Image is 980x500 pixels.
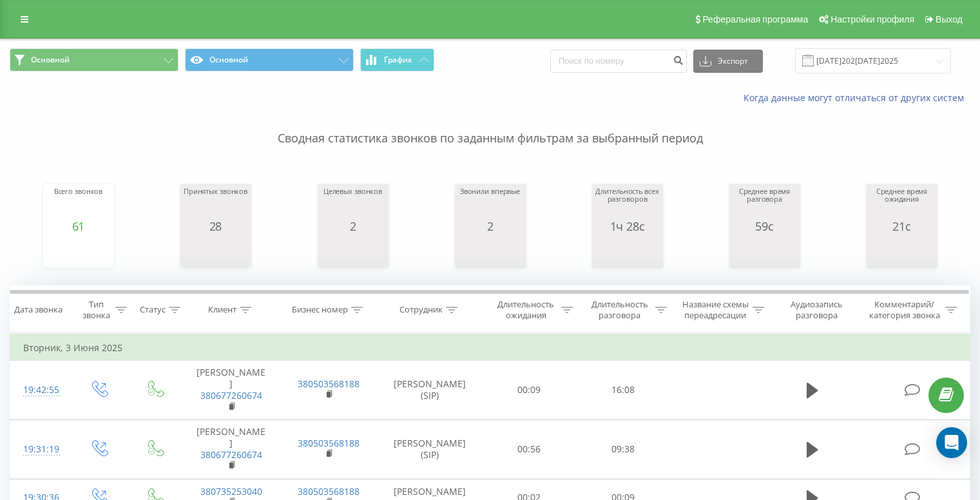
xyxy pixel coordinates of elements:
td: Вторник, 3 Июня 2025 [10,335,970,361]
div: Целевых звонков [323,187,382,220]
span: Выход [936,14,963,24]
div: Принятых звонков [184,187,247,220]
p: Сводная статистика звонков по заданным фильтрам за выбранный период [10,104,970,147]
div: Дата звонка [14,305,62,316]
span: Реферальная программа [702,14,808,24]
td: 16:08 [576,361,669,420]
input: Поиск по номеру [550,50,687,73]
div: Аудиозапись разговора [779,299,854,321]
td: [PERSON_NAME] (SIP) [378,361,483,420]
div: 28 [184,220,247,233]
div: Звонили впервые [460,187,520,220]
div: Open Intercom Messenger [936,427,967,458]
div: Бизнес номер [292,305,348,316]
span: Настройки профиля [831,14,914,24]
span: График [384,55,412,64]
button: Основной [185,48,354,72]
a: 380677260674 [200,389,262,401]
div: 19:31:19 [23,437,57,462]
div: 21с [870,220,934,233]
div: 2 [323,220,382,233]
div: Сотрудник [399,305,443,316]
div: Тип звонка [81,299,111,321]
td: [PERSON_NAME] [182,419,280,479]
div: Название схемы переадресации [682,299,749,321]
div: Длительность всех разговоров [595,187,660,220]
div: Длительность разговора [588,299,652,321]
td: 09:38 [576,419,669,479]
a: 380503568188 [298,378,360,390]
div: Статус [140,305,166,316]
span: Основной [31,55,70,65]
td: [PERSON_NAME] (SIP) [378,419,483,479]
a: 380503568188 [298,485,360,497]
div: 2 [460,220,520,233]
div: Среднее время разговора [733,187,797,220]
div: Всего звонков [54,187,103,220]
td: 00:09 [483,361,576,420]
td: 00:56 [483,419,576,479]
div: Клиент [208,305,236,316]
a: Когда данные могут отличаться от других систем [744,91,970,104]
button: График [360,48,434,72]
div: 1ч 28с [595,220,660,233]
div: Комментарий/категория звонка [867,299,942,321]
td: [PERSON_NAME] [182,361,280,420]
div: 61 [54,220,103,233]
button: Основной [10,48,178,72]
a: 380503568188 [298,437,360,449]
a: 380735253040 [200,485,262,497]
div: 19:42:55 [23,378,57,403]
div: 59с [733,220,797,233]
div: Среднее время ожидания [870,187,934,220]
a: 380677260674 [200,448,262,461]
div: Длительность ожидания [494,299,559,321]
button: Экспорт [693,50,763,73]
